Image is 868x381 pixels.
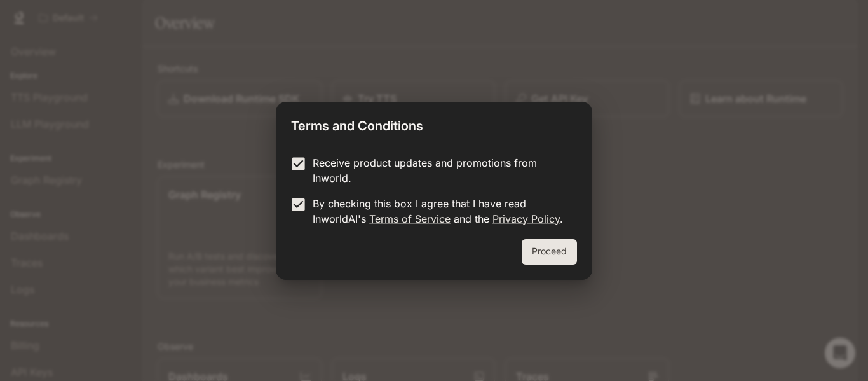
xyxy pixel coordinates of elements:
p: By checking this box I agree that I have read InworldAI's and the . [313,196,567,226]
h2: Terms and Conditions [276,102,592,145]
a: Terms of Service [369,212,451,225]
a: Privacy Policy [492,212,560,225]
button: Proceed [522,239,577,265]
p: Receive product updates and promotions from Inworld. [313,155,567,186]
